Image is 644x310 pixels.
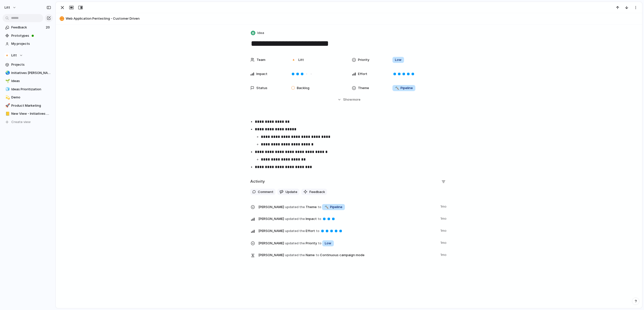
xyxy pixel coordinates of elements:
button: Create view [3,118,53,126]
span: Comment [258,189,273,195]
button: Showmore [250,95,448,104]
button: Update [277,189,299,195]
a: Projects [3,61,53,68]
span: Low [325,241,331,246]
span: Pipeline [325,205,342,210]
span: [PERSON_NAME] [258,228,284,234]
span: Backlog [297,86,309,91]
span: Impact [258,215,437,222]
span: Idea [257,30,264,35]
span: Litt [298,57,304,62]
span: updated the [285,205,305,210]
span: to [316,253,319,258]
span: Feedback [11,25,44,30]
span: Theme [358,86,369,91]
span: to [318,205,321,210]
button: Litt [3,52,53,59]
button: 💫 [5,95,10,100]
span: 1mo [440,203,448,209]
a: 🌏Initiatives [PERSON_NAME] [3,69,53,77]
span: Ideas Prioritization [11,87,51,92]
button: Idea [250,29,266,37]
span: to [318,216,321,221]
span: to [318,241,321,246]
a: Feedback20 [3,24,53,31]
a: 🚀Product Marketing [3,102,53,109]
button: 🚀 [5,103,10,108]
span: Product Marketing [11,103,51,108]
button: 🌱 [5,79,10,84]
span: Priority [358,57,369,62]
a: 📒New View - Initiatives and Goals [3,110,53,118]
button: 🧊 [5,87,10,92]
span: My projects [11,41,51,46]
span: Web Application Pentesting - Customer Driven [66,16,640,21]
button: Comment [250,189,275,195]
span: Status [256,86,267,91]
span: Effort [258,227,437,234]
span: Initiatives [PERSON_NAME] [11,70,51,75]
span: Projects [11,62,51,67]
span: updated the [285,253,305,258]
span: Priority [258,239,437,247]
span: [PERSON_NAME] [258,253,284,258]
span: Ideas [11,79,51,84]
a: 🌱Ideas [3,77,53,85]
span: 20 [46,25,51,30]
span: updated the [285,241,305,246]
a: Prototypes [3,32,53,40]
span: [PERSON_NAME] [258,216,284,221]
button: 📒 [5,111,10,116]
span: New View - Initiatives and Goals [11,111,51,116]
span: 1mo [440,227,448,233]
span: to [316,228,319,234]
button: 🌏 [5,70,10,75]
button: Feedback [301,189,327,195]
span: 1mo [440,239,448,245]
span: Pipeline [395,86,413,91]
span: 🔨 [395,86,399,90]
span: 1mo [440,215,448,221]
span: [PERSON_NAME] [258,241,284,246]
div: 📒 [5,111,9,117]
span: Create view [11,120,31,125]
span: Low [395,57,401,62]
h2: Activity [250,179,265,184]
span: 1mo [440,251,448,257]
div: 🌱 [5,78,9,84]
span: 🔨 [325,205,329,209]
span: Litt [11,53,17,58]
div: 🧊 [5,86,9,92]
div: 🚀 [5,103,9,108]
div: 🌏 [5,70,9,76]
span: Litt [5,5,10,10]
a: My projects [3,40,53,48]
span: Prototypes [11,33,51,38]
span: updated the [285,216,305,221]
span: [PERSON_NAME] [258,205,284,210]
a: 💫Demo [3,94,53,101]
span: Demo [11,95,51,100]
span: Update [286,189,297,195]
span: Show [343,97,352,102]
span: Feedback [309,189,325,195]
button: Web Application Pentesting - Customer Driven [58,15,640,23]
span: Theme [258,203,437,211]
span: Name Continuous campaign mode [258,251,437,258]
a: 🧊Ideas Prioritization [3,86,53,93]
span: Effort [358,71,367,76]
span: more [352,97,360,102]
div: 💫 [5,95,9,100]
span: Impact [256,71,267,76]
button: Litt [2,4,19,12]
span: Team [257,57,265,62]
span: updated the [285,228,305,234]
